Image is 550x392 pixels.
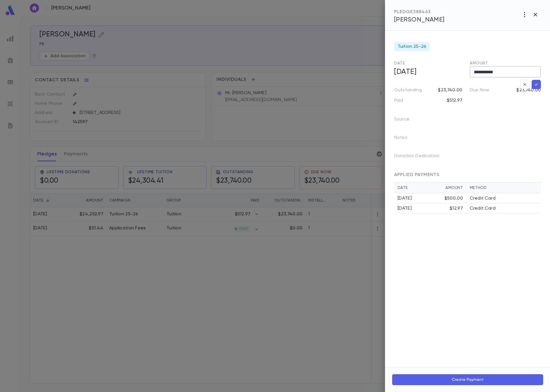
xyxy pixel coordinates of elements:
span: Amount [470,61,488,65]
div: PLEDGE 388463 [394,9,445,15]
p: Credit Card [470,206,496,211]
div: [DATE] [398,196,445,201]
div: Tuition 25-26 [394,42,430,51]
p: Notes [394,133,417,145]
span: APPLIED PAYMENTS [394,173,439,177]
div: Amount [445,186,463,190]
p: $512.97 [447,98,462,103]
div: $500.00 [445,196,463,201]
p: Donation Dedication [394,151,449,163]
div: [DATE] [398,206,450,211]
span: [PERSON_NAME] [394,17,445,23]
button: Create Payment [392,374,543,385]
p: Paid [394,98,403,103]
p: Credit Card [470,196,496,201]
span: Tuition 25-26 [398,44,426,50]
p: Due Now [470,87,489,93]
p: Outstanding [394,87,422,93]
div: Date [398,186,445,190]
th: Method [466,183,541,193]
span: Date [394,61,405,65]
p: Source [394,115,419,126]
h5: [DATE] [391,66,465,78]
div: $12.97 [450,206,463,211]
p: $23,740.00 [438,87,462,93]
p: $23,740.00 [516,87,541,93]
